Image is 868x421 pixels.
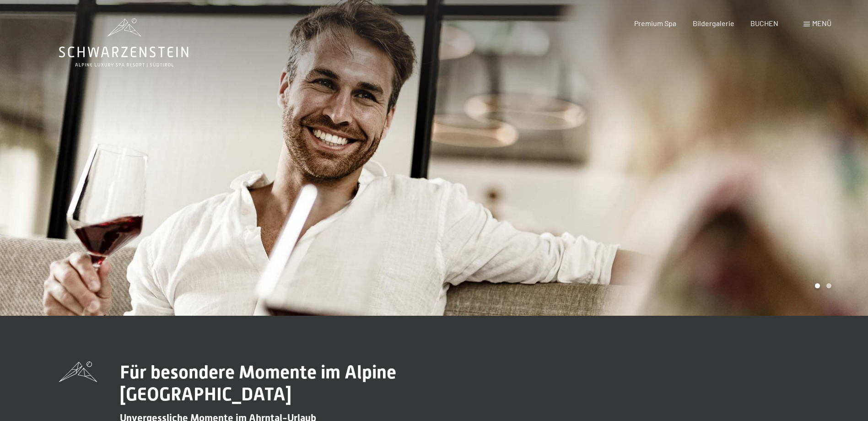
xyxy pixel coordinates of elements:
span: Menü [812,19,831,27]
div: Carousel Page 1 (Current Slide) [815,283,820,288]
a: Bildergalerie [693,19,734,27]
a: Premium Spa [634,19,676,27]
div: Carousel Page 2 [826,283,831,288]
div: Carousel Pagination [812,283,831,288]
a: BUCHEN [750,19,778,27]
span: Für besondere Momente im Alpine [GEOGRAPHIC_DATA] [120,362,396,405]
